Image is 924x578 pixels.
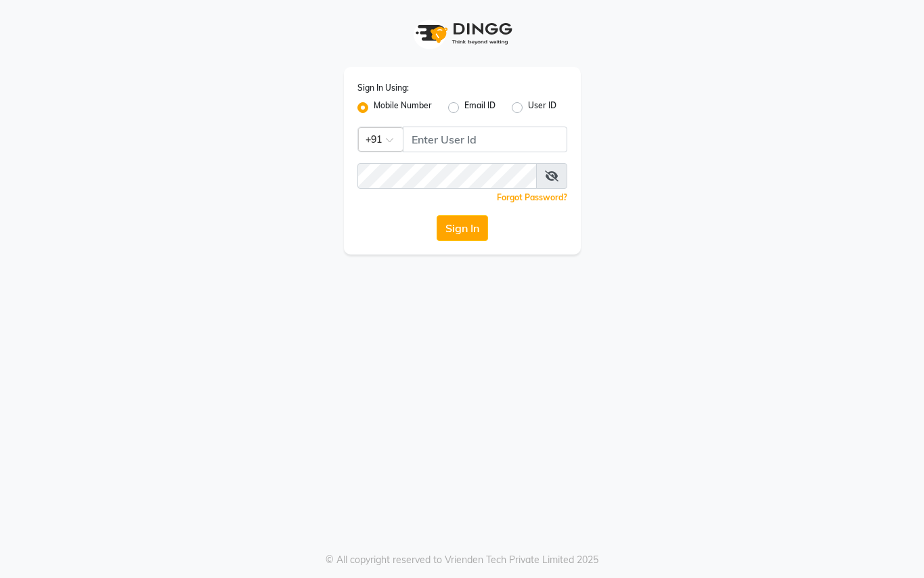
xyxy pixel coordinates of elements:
[403,127,567,152] input: Username
[357,82,409,94] label: Sign In Using:
[408,14,516,53] img: logo1.svg
[374,99,432,116] label: Mobile Number
[497,192,567,202] a: Forgot Password?
[437,215,488,241] button: Sign In
[357,163,537,189] input: Username
[464,99,496,116] label: Email ID
[528,99,556,116] label: User ID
